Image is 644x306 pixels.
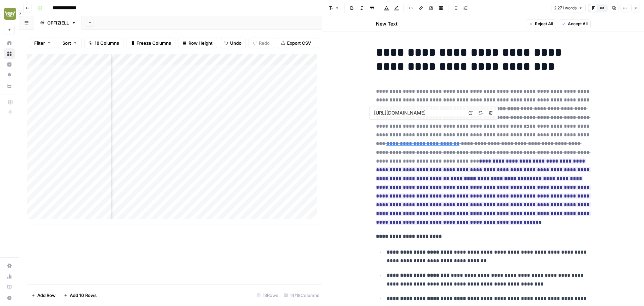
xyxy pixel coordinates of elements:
button: Help + Support [4,293,15,303]
a: OFFIZIELL [34,16,82,30]
img: Evergreen Media Logo [4,8,16,20]
button: Export CSV [277,38,315,48]
button: Redo [249,38,274,48]
button: 2.271 words [551,4,586,12]
button: Filter [30,38,55,48]
button: 18 Columns [84,38,123,48]
a: Insights [4,59,15,70]
span: 2.271 words [554,5,577,11]
button: Add Row [27,290,60,301]
span: Add Row [37,292,56,299]
span: 18 Columns [95,40,119,46]
span: Sort [62,40,71,46]
span: Redo [259,40,270,46]
button: Add 10 Rows [60,290,101,301]
button: Undo [220,38,246,48]
button: Accept All [559,19,591,28]
span: Export CSV [287,40,311,46]
a: Browse [4,48,15,59]
a: Your Data [4,81,15,91]
button: Sort [58,38,82,48]
h2: New Text [376,20,397,27]
span: Undo [230,40,241,46]
button: Freeze Columns [126,38,175,48]
div: 13 Rows [254,290,281,301]
span: Add 10 Rows [70,292,97,299]
div: 14/18 Columns [281,290,322,301]
button: Workspace: Evergreen Media [4,5,15,22]
span: Row Height [189,40,213,46]
span: Reject All [535,21,553,27]
div: OFFIZIELL [47,19,69,26]
button: Row Height [178,38,217,48]
a: Learning Hub [4,282,15,293]
a: Home [4,38,15,48]
span: Freeze Columns [137,40,171,46]
span: Accept All [568,21,588,27]
a: Usage [4,271,15,282]
span: Filter [34,40,45,46]
button: Reject All [526,19,556,28]
a: Settings [4,260,15,271]
a: Opportunities [4,70,15,81]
